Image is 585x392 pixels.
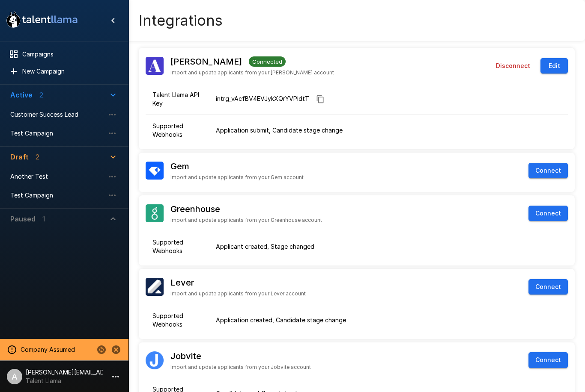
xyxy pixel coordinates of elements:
span: Import and update applicants from your Greenhouse account [170,216,322,224]
span: Import and update applicants from your Gem account [170,173,304,182]
td: Supported Webhooks [146,231,209,262]
span: Connected [249,58,286,65]
td: Supported Webhooks [146,305,209,336]
button: Connect [528,163,568,179]
button: Connect [528,206,568,221]
h6: [PERSON_NAME] [170,55,242,68]
td: Supported Webhooks [146,115,209,146]
button: Edit [540,58,568,74]
td: Applicant created, Stage changed [209,231,568,262]
img: ashbyhq_logo.jpeg [146,57,164,75]
button: Connect [528,352,568,368]
td: Talent Llama API Key [146,84,209,115]
span: Import and update applicants from your [PERSON_NAME] account [170,68,334,77]
img: lever_logo.png [146,278,164,296]
h6: Gem [170,159,189,173]
img: gem_logo.jpg [146,162,164,180]
td: Application created, Candidate stage change [209,305,568,336]
td: Application submit, Candidate stage change [209,115,568,146]
td: intrg_vAcfBV4EVJykXQrYVPidtT [209,84,568,115]
span: Import and update applicants from your Lever account [170,289,306,298]
img: jobvite_logo.png [146,351,164,369]
h6: Lever [170,276,194,289]
button: Connect [528,279,568,295]
span: Import and update applicants from your Jobvite account [170,363,311,371]
h6: Jobvite [170,349,201,363]
h4: Integrations [139,12,223,29]
h6: Greenhouse [170,202,220,216]
img: greenhouse_logo.jpeg [146,204,164,222]
button: Disconnect [492,58,534,74]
